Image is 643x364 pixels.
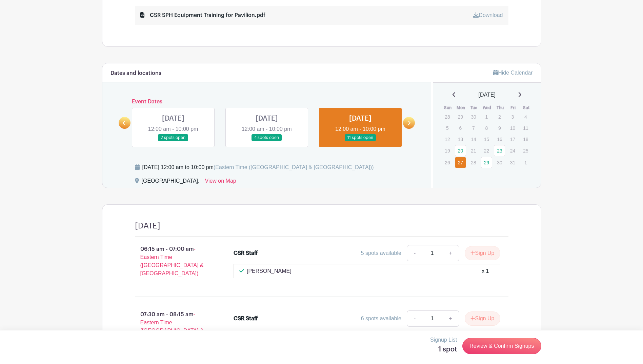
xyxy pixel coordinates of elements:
[520,157,531,168] p: 1
[465,311,500,326] button: Sign Up
[110,70,161,77] h6: Dates and locations
[455,134,466,144] p: 13
[481,104,494,111] th: Wed
[361,249,401,257] div: 5 spots available
[520,104,533,111] th: Sat
[455,112,466,122] p: 29
[205,177,236,188] a: View on Map
[493,70,533,76] a: Hide Calendar
[430,345,457,353] h5: 1 spot
[494,104,507,111] th: Thu
[507,145,518,156] p: 24
[468,145,479,156] p: 21
[494,134,505,144] p: 16
[481,112,492,122] p: 1
[124,242,223,280] p: 06:15 am - 07:00 am
[407,310,422,327] a: -
[468,123,479,133] p: 7
[467,104,481,111] th: Tue
[140,246,204,276] span: - Eastern Time ([GEOGRAPHIC_DATA] & [GEOGRAPHIC_DATA])
[494,145,505,156] a: 23
[124,308,223,346] p: 07:30 am - 08:15 am
[507,157,518,168] p: 31
[494,157,505,168] p: 30
[361,315,401,323] div: 6 spots available
[234,249,258,257] div: CSR Staff
[481,123,492,133] p: 8
[507,112,518,122] p: 3
[494,112,505,122] p: 2
[455,104,468,111] th: Mon
[441,104,455,111] th: Sun
[455,123,466,133] p: 6
[140,11,265,19] div: CSR SPH Equipment Training for Pavilion.pdf
[468,112,479,122] p: 30
[520,112,531,122] p: 4
[481,134,492,144] p: 15
[442,123,453,133] p: 5
[130,99,403,105] h6: Event Dates
[520,123,531,133] p: 11
[442,245,459,261] a: +
[468,157,479,168] p: 28
[462,338,541,354] a: Review & Confirm Signups
[214,164,374,170] span: (Eastern Time ([GEOGRAPHIC_DATA] & [GEOGRAPHIC_DATA]))
[442,145,453,156] p: 19
[481,157,492,168] a: 29
[465,246,500,260] button: Sign Up
[135,221,160,231] h4: [DATE]
[430,336,457,344] p: Signup List
[247,267,292,275] p: [PERSON_NAME]
[482,267,489,275] div: x 1
[442,157,453,168] p: 26
[442,134,453,144] p: 12
[507,123,518,133] p: 10
[234,315,258,323] div: CSR Staff
[473,12,503,18] a: Download
[520,145,531,156] p: 25
[468,134,479,144] p: 14
[481,145,492,156] p: 22
[520,134,531,144] p: 18
[479,91,496,99] span: [DATE]
[455,145,466,156] a: 20
[455,157,466,168] a: 27
[507,134,518,144] p: 17
[407,245,422,261] a: -
[142,177,200,188] div: [GEOGRAPHIC_DATA],
[507,104,520,111] th: Fri
[142,163,374,171] div: [DATE] 12:00 am to 10:00 pm
[494,123,505,133] p: 9
[442,112,453,122] p: 28
[442,310,459,327] a: +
